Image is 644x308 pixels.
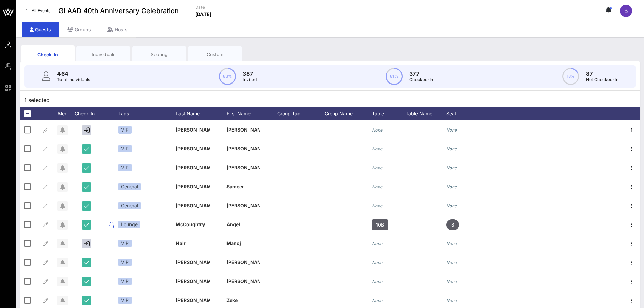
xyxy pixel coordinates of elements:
[372,298,383,303] i: None
[118,183,141,190] div: General
[176,253,210,272] p: [PERSON_NAME]
[372,184,383,189] i: None
[409,70,433,78] p: 377
[26,51,70,58] div: Check-In
[325,107,372,120] div: Group Name
[446,241,457,246] i: None
[32,8,50,13] span: All Events
[59,22,99,37] div: Groups
[176,158,210,177] p: [PERSON_NAME]
[451,219,454,230] span: 8
[226,158,260,177] p: [PERSON_NAME]
[81,51,125,58] div: Individuals
[446,260,457,265] i: None
[22,5,54,16] a: All Events
[446,298,457,303] i: None
[446,184,457,189] i: None
[57,76,90,83] p: Total Individuals
[226,177,260,196] p: Sameer
[193,51,237,58] div: Custom
[176,272,210,291] p: [PERSON_NAME]
[226,120,260,139] p: [PERSON_NAME]
[446,279,457,284] i: None
[57,70,90,78] p: 464
[176,120,210,139] p: [PERSON_NAME]
[118,126,132,134] div: VIP
[624,7,628,14] span: B
[226,139,260,158] p: [PERSON_NAME]
[118,221,140,228] div: Lounge
[446,165,457,170] i: None
[54,107,71,120] div: Alert
[372,146,383,151] i: None
[99,22,136,37] div: Hosts
[118,297,132,304] div: VIP
[71,107,105,120] div: Check-In
[226,253,260,272] p: [PERSON_NAME]
[372,165,383,170] i: None
[118,240,132,247] div: VIP
[372,127,383,133] i: None
[118,164,132,171] div: VIP
[446,146,457,151] i: None
[243,76,257,83] p: Invited
[620,5,632,17] div: B
[137,51,181,58] div: Seating
[372,260,383,265] i: None
[372,203,383,208] i: None
[372,107,406,120] div: Table
[176,177,210,196] p: [PERSON_NAME]
[195,4,212,11] p: Date
[409,76,433,83] p: Checked-In
[226,215,260,234] p: Angel
[372,279,383,284] i: None
[22,22,59,37] div: Guests
[243,70,257,78] p: 387
[226,196,260,215] p: [PERSON_NAME]
[446,127,457,133] i: None
[226,234,260,253] p: Manoj
[376,219,384,230] span: 10B
[118,278,132,285] div: VIP
[446,107,480,120] div: Seat
[118,145,132,152] div: VIP
[446,203,457,208] i: None
[118,202,141,209] div: General
[226,272,260,291] p: [PERSON_NAME]
[118,107,176,120] div: Tags
[176,234,210,253] p: Nair
[406,107,446,120] div: Table Name
[195,11,212,18] p: [DATE]
[58,6,179,16] span: GLAAD 40th Anniversary Celebration
[586,70,618,78] p: 87
[118,259,132,266] div: VIP
[586,76,618,83] p: Not Checked-In
[176,196,210,215] p: [PERSON_NAME]
[176,215,210,234] p: McCoughtry
[176,107,226,120] div: Last Name
[24,96,50,104] span: 1 selected
[176,139,210,158] p: [PERSON_NAME]
[372,241,383,246] i: None
[277,107,325,120] div: Group Tag
[226,107,277,120] div: First Name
